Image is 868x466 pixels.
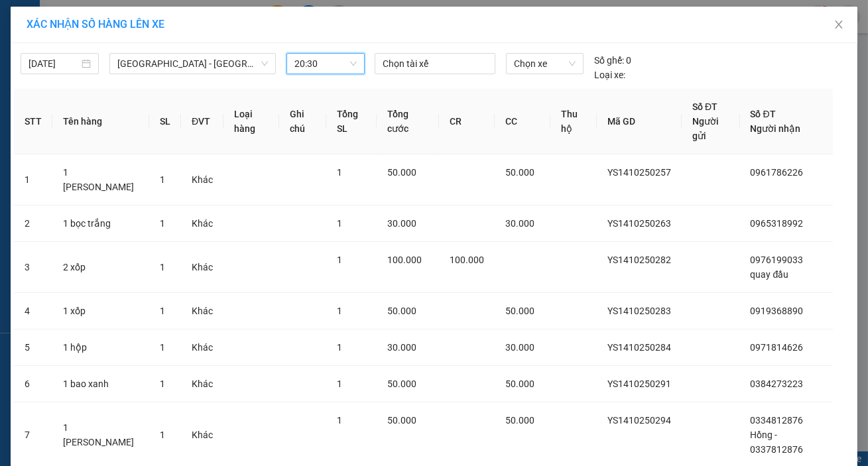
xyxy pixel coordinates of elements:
[14,366,52,402] td: 6
[337,218,342,229] span: 1
[751,255,804,265] span: 0976199033
[41,90,103,101] span: -
[160,262,165,272] span: 1
[52,154,149,205] td: 1 [PERSON_NAME]
[820,7,857,44] button: Close
[52,293,149,329] td: 1 xốp
[14,242,52,293] td: 3
[751,306,804,316] span: 0919368890
[103,19,143,29] span: 19009397
[505,218,534,229] span: 30.000
[160,430,165,440] span: 1
[181,329,223,366] td: Khác
[261,60,269,68] span: down
[450,255,484,265] span: 100.000
[751,123,801,134] span: Người nhận
[387,379,416,389] span: 50.000
[505,415,534,426] span: 50.000
[52,366,149,402] td: 1 bao xanh
[337,415,342,426] span: 1
[14,89,52,154] th: STT
[52,89,149,154] th: Tên hàng
[495,89,550,154] th: CC
[14,205,52,242] td: 2
[505,342,534,353] span: 30.000
[27,18,164,30] span: XÁC NHẬN SỐ HÀNG LÊN XE
[294,54,357,74] span: 20:30
[160,342,165,353] span: 1
[337,167,342,178] span: 1
[607,218,671,229] span: YS1410250263
[181,205,223,242] td: Khác
[52,242,149,293] td: 2 xốp
[514,54,575,74] span: Chọn xe
[387,306,416,316] span: 50.000
[505,306,534,316] span: 50.000
[326,89,377,154] th: Tổng SL
[181,154,223,205] td: Khác
[387,167,416,178] span: 50.000
[337,255,342,265] span: 1
[14,293,52,329] td: 4
[160,218,165,229] span: 1
[505,379,534,389] span: 50.000
[751,109,776,119] span: Số ĐT
[439,89,495,154] th: CR
[607,255,671,265] span: YS1410250282
[751,167,804,178] span: 0961786226
[751,379,804,389] span: 0384273223
[505,167,534,178] span: 50.000
[387,342,416,353] span: 30.000
[337,379,342,389] span: 1
[38,48,175,84] span: VP [GEOGRAPHIC_DATA] -
[56,19,101,29] strong: HOTLINE :
[607,415,671,426] span: YS1410250294
[337,306,342,316] span: 1
[149,89,181,154] th: SL
[751,430,804,455] span: Hồng - 0337812876
[607,379,671,389] span: YS1410250291
[834,19,844,30] span: close
[607,306,671,316] span: YS1410250283
[29,56,79,71] input: 14/10/2025
[387,218,416,229] span: 30.000
[607,167,671,178] span: YS1410250257
[181,293,223,329] td: Khác
[181,242,223,293] td: Khác
[160,306,165,316] span: 1
[181,366,223,402] td: Khác
[597,89,682,154] th: Mã GD
[38,60,152,84] span: DCT20/51A Phường [GEOGRAPHIC_DATA]
[279,89,326,154] th: Ghi chú
[751,342,804,353] span: 0971814626
[10,54,24,64] span: Gửi
[14,154,52,205] td: 1
[160,174,165,185] span: 1
[181,89,223,154] th: ĐVT
[160,379,165,389] span: 1
[387,415,416,426] span: 50.000
[117,54,268,74] span: Hà Nội - Thái Thụy (45 chỗ)
[29,7,171,17] strong: CÔNG TY VẬN TẢI ĐỨC TRƯỞNG
[751,415,804,426] span: 0334812876
[387,255,422,265] span: 100.000
[751,218,804,229] span: 0965318992
[607,342,671,353] span: YS1410250284
[52,205,149,242] td: 1 bọc trắng
[692,101,717,112] span: Số ĐT
[14,329,52,366] td: 5
[692,116,719,141] span: Người gửi
[38,34,42,45] span: -
[337,342,342,353] span: 1
[550,89,597,154] th: Thu hộ
[594,53,631,68] div: 0
[751,269,789,280] span: quay đầu
[44,90,103,101] span: 0962791998
[377,89,439,154] th: Tổng cước
[594,68,625,82] span: Loại xe:
[223,89,279,154] th: Loại hàng
[594,53,624,68] span: Số ghế:
[52,329,149,366] td: 1 hộp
